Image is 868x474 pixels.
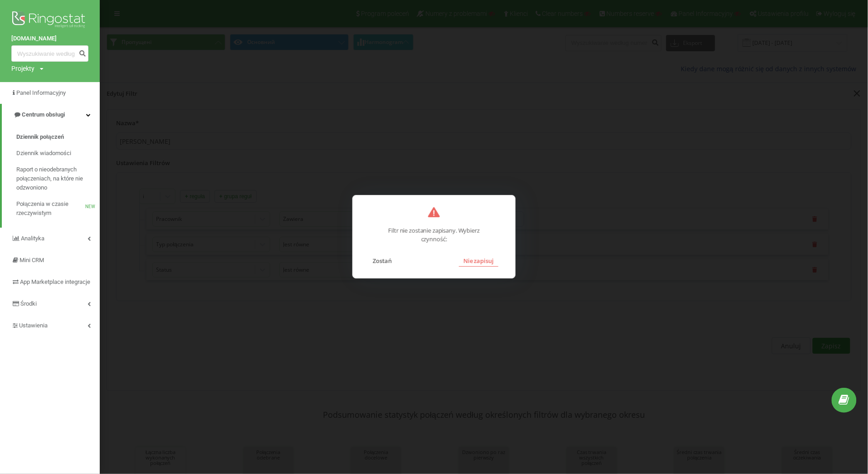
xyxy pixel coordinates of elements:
[459,255,498,267] button: Nie zapisuj
[20,257,44,264] span: Mini CRM
[20,300,37,307] span: Środki
[16,200,85,218] span: Połączenia w czasie rzeczywistym
[16,89,66,96] span: Panel Informacyjny
[11,45,88,62] input: Wyszukiwanie według numeru
[22,111,65,118] span: Centrum obsługi
[16,132,64,142] span: Dziennik połączeń
[2,104,100,126] a: Centrum obsługi
[19,322,48,329] span: Ustawienia
[16,165,95,192] span: Raport o nieodebranych połączeniach, na które nie odzwoniono
[11,64,34,73] div: Projekty
[11,9,88,32] img: Ringostat logo
[16,149,71,158] span: Dziennik wiadomości
[368,255,396,267] button: Zostań
[16,161,100,196] a: Raport o nieodebranych połączeniach, na które nie odzwoniono
[16,129,100,145] a: Dziennik połączeń
[16,196,100,221] a: Połączenia w czasie rzeczywistymNEW
[11,34,88,43] a: [DOMAIN_NAME]
[376,217,492,244] p: Filtr nie zostanie zapisany. Wybierz czynność:
[16,145,100,161] a: Dziennik wiadomości
[21,235,44,242] span: Analityka
[20,279,90,285] span: App Marketplace integracje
